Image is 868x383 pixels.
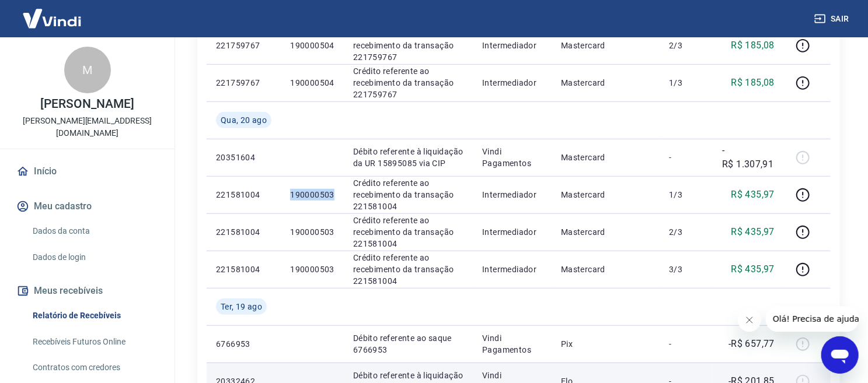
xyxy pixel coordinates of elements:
[216,189,271,201] p: 221581004
[28,356,161,380] a: Contratos com credores
[28,219,161,243] a: Dados da conta
[561,40,650,51] p: Mastercard
[482,332,542,356] p: Vindi Pagamentos
[221,301,262,312] span: Ter, 19 ago
[216,263,271,275] p: 221581004
[221,114,267,126] span: Qua, 20 ago
[216,77,271,89] p: 221759767
[290,263,334,275] p: 190000503
[353,177,463,212] p: Crédito referente ao recebimento da transação 221581004
[9,115,165,139] p: [PERSON_NAME][EMAIL_ADDRESS][DOMAIN_NAME]
[766,306,859,332] iframe: Mensagem da empresa
[738,308,761,332] iframe: Fechar mensagem
[669,226,703,238] p: 2/3
[64,47,111,93] div: M
[216,152,271,163] p: 20351604
[290,77,334,89] p: 190000504
[722,143,775,171] p: -R$ 1.307,91
[731,38,775,52] p: R$ 185,08
[28,304,161,328] a: Relatório de Recebíveis
[669,338,703,350] p: -
[14,159,161,184] a: Início
[290,226,334,238] p: 190000503
[482,146,542,169] p: Vindi Pagamentos
[28,330,161,354] a: Recebíveis Futuros Online
[728,337,775,351] p: -R$ 657,77
[669,152,703,163] p: -
[731,225,775,239] p: R$ 435,97
[731,76,775,90] p: R$ 185,08
[669,189,703,201] p: 1/3
[353,215,463,250] p: Crédito referente ao recebimento da transação 221581004
[216,226,271,238] p: 221581004
[561,152,650,163] p: Mastercard
[669,263,703,275] p: 3/3
[482,263,542,275] p: Intermediador
[14,194,161,219] button: Meu cadastro
[482,226,542,238] p: Intermediador
[731,188,775,202] p: R$ 435,97
[353,332,463,356] p: Débito referente ao saque 6766953
[669,77,703,89] p: 1/3
[290,189,334,201] p: 190000503
[28,245,161,269] a: Dados de login
[353,28,463,63] p: Crédito referente ao recebimento da transação 221759767
[14,1,90,36] img: Vindi
[482,189,542,201] p: Intermediador
[40,98,134,110] p: [PERSON_NAME]
[561,226,650,238] p: Mastercard
[669,40,703,51] p: 2/3
[14,278,161,304] button: Meus recebíveis
[812,8,854,30] button: Sair
[561,338,650,350] p: Pix
[561,77,650,89] p: Mastercard
[353,65,463,100] p: Crédito referente ao recebimento da transação 221759767
[290,40,334,51] p: 190000504
[482,40,542,51] p: Intermediador
[821,336,859,374] iframe: Botão para abrir a janela de mensagens
[7,8,98,17] span: Olá! Precisa de ajuda?
[353,146,463,169] p: Débito referente à liquidação da UR 15895085 via CIP
[482,77,542,89] p: Intermediador
[353,252,463,287] p: Crédito referente ao recebimento da transação 221581004
[561,189,650,201] p: Mastercard
[216,338,271,350] p: 6766953
[731,262,775,276] p: R$ 435,97
[216,40,271,51] p: 221759767
[561,263,650,275] p: Mastercard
